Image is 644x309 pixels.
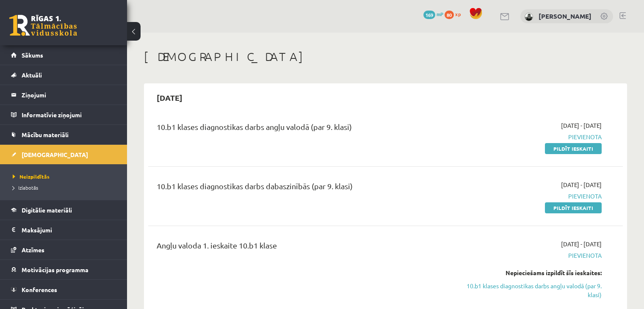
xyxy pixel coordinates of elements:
[11,125,116,144] a: Mācību materiāli
[462,132,602,141] span: Pievienota
[22,85,116,105] legend: Ziņojumi
[445,11,454,19] span: 80
[13,173,50,180] span: Neizpildītās
[525,13,533,21] img: Mārtiņš Balodis
[11,280,116,299] a: Konferences
[22,286,57,293] span: Konferences
[157,240,449,255] div: Angļu valoda 1. ieskaite 10.b1 klase
[462,281,602,299] a: 10.b1 klases diagnostikas darbs angļu valodā (par 9. klasi)
[437,11,443,17] span: mP
[22,151,88,158] span: [DEMOGRAPHIC_DATA]
[157,180,449,196] div: 10.b1 klases diagnostikas darbs dabaszinībās (par 9. klasi)
[11,85,116,105] a: Ziņojumi
[545,202,602,213] a: Pildīt ieskaiti
[22,266,88,273] span: Motivācijas programma
[11,65,116,85] a: Aktuāli
[561,180,602,189] span: [DATE] - [DATE]
[539,12,591,20] a: [PERSON_NAME]
[22,220,116,240] legend: Maksājumi
[11,260,116,279] a: Motivācijas programma
[423,11,435,19] span: 169
[462,251,602,260] span: Pievienota
[462,268,602,277] div: Nepieciešams izpildīt šīs ieskaites:
[22,105,116,124] legend: Informatīvie ziņojumi
[462,192,602,201] span: Pievienota
[157,121,449,137] div: 10.b1 klases diagnostikas darbs angļu valodā (par 9. klasi)
[9,15,77,36] a: Rīgas 1. Tālmācības vidusskola
[13,184,119,191] a: Izlabotās
[445,11,465,17] a: 80 xp
[11,105,116,124] a: Informatīvie ziņojumi
[22,51,43,59] span: Sākums
[22,246,44,254] span: Atzīmes
[455,11,461,17] span: xp
[11,240,116,259] a: Atzīmes
[13,173,119,180] a: Neizpildītās
[22,71,42,79] span: Aktuāli
[11,200,116,220] a: Digitālie materiāli
[13,184,38,191] span: Izlabotās
[144,50,627,64] h1: [DEMOGRAPHIC_DATA]
[423,11,443,17] a: 169 mP
[561,240,602,248] span: [DATE] - [DATE]
[11,220,116,240] a: Maksājumi
[11,145,116,164] a: [DEMOGRAPHIC_DATA]
[148,88,191,108] h2: [DATE]
[11,45,116,65] a: Sākums
[22,206,72,214] span: Digitālie materiāli
[22,131,69,138] span: Mācību materiāli
[545,143,602,154] a: Pildīt ieskaiti
[561,121,602,130] span: [DATE] - [DATE]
